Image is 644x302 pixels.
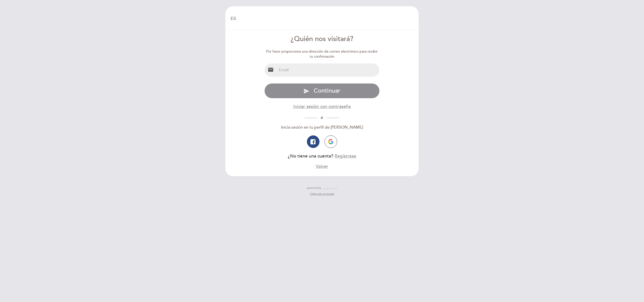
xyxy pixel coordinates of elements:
[307,186,337,190] a: powered by
[335,153,356,159] button: Regístrese
[288,154,333,159] span: ¿No tiene una cuenta?
[314,87,340,94] span: Continuar
[277,63,380,77] input: Email
[264,83,380,98] button: send Continuar
[264,125,380,130] div: Inicia sesión en tu perfil de [PERSON_NAME]
[293,103,351,110] button: Iniciar sesión con contraseña
[303,88,309,94] i: send
[264,34,380,44] div: ¿Quién nos visitará?
[317,116,327,120] span: ó
[328,139,333,144] img: icon-google.png
[323,187,337,189] img: MEITRE
[264,49,380,59] div: Por favor proporciona una dirección de correo electrónico para recibir tu confirmación
[310,192,334,196] a: Política de privacidad
[268,67,274,73] i: email
[307,186,321,190] span: powered by
[316,163,328,170] button: Volver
